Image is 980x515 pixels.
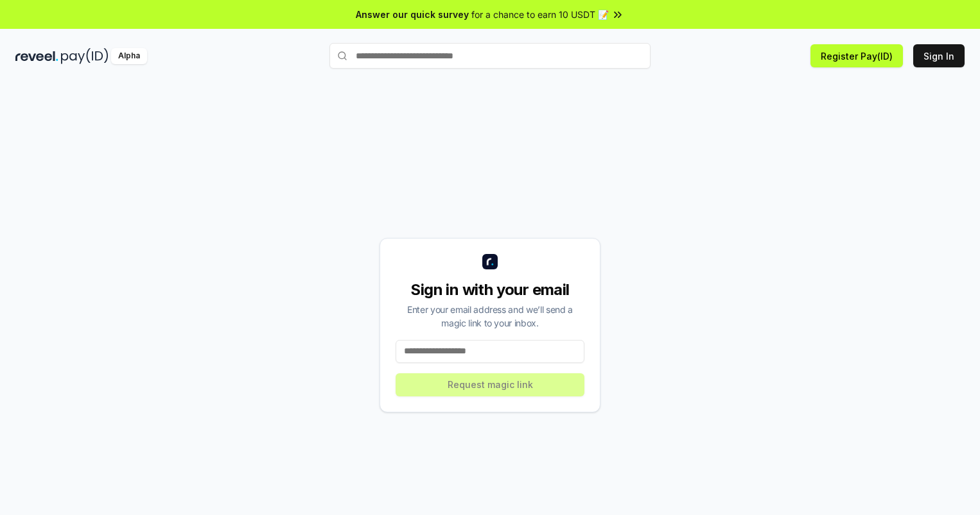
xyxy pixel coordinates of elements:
img: reveel_dark [15,48,58,64]
div: Enter your email address and we’ll send a magic link to your inbox. [396,303,584,330]
span: for a chance to earn 10 USDT 📝 [471,8,609,21]
img: pay_id [61,48,109,64]
div: Alpha [111,48,147,64]
button: Sign In [913,44,965,67]
button: Register Pay(ID) [810,44,903,67]
img: logo_small [482,254,498,269]
span: Answer our quick survey [356,8,469,21]
div: Sign in with your email [396,280,584,300]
